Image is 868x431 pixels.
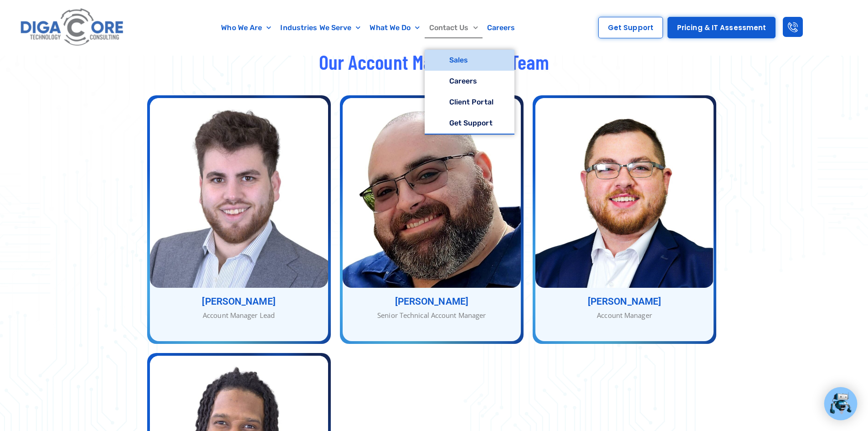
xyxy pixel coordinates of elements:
ul: Contact Us [425,50,514,135]
a: What We Do [365,17,424,38]
a: Careers [425,71,514,92]
a: Client Portal [425,92,514,113]
img: Micheal - Account Manager [535,98,714,288]
div: Account Manager Lead [150,310,328,321]
h3: [PERSON_NAME] [343,297,521,306]
a: Pricing & IT Assessment [668,17,776,38]
img: Jason -Senior Technical Account Manager [343,98,521,288]
div: Senior Technical Account Manager [343,310,521,321]
span: Pricing & IT Assessment [677,24,766,31]
img: Sammy-Lederer - Account Manager Lead [150,98,328,288]
a: Industries We Serve [276,17,365,38]
img: Digacore logo 1 [18,5,127,51]
a: Careers [483,17,520,38]
nav: Menu [171,17,566,38]
h3: [PERSON_NAME] [150,297,328,306]
span: Our Account Management Team [319,49,550,74]
a: Sales [425,50,514,71]
a: Get Support [425,113,514,134]
a: Get Support [598,17,663,38]
a: Who We Are [216,17,276,38]
a: Contact Us [425,17,483,38]
span: Get Support [608,24,653,31]
div: Account Manager [535,310,714,321]
h3: [PERSON_NAME] [535,297,714,306]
